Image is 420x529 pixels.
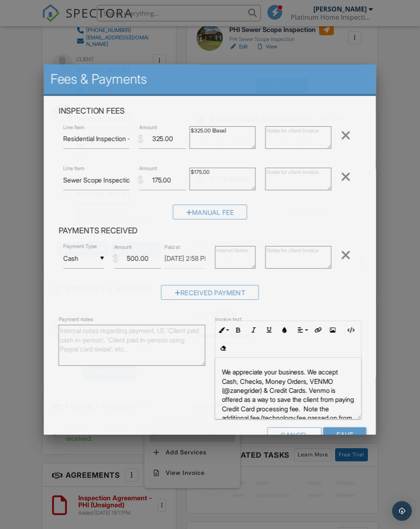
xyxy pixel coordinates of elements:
[164,244,180,251] label: Paid at
[262,323,277,338] button: Underline (⌘U)
[222,368,354,441] span: We appreciate your business. We accept Cash, Checks, Money Orders, VENMO (@zanegrider) & Credit C...
[189,168,256,190] textarea: $175.00
[64,124,84,131] label: Line Item
[114,244,132,251] label: Amount
[137,132,144,146] div: $
[323,428,366,442] input: Save
[59,316,93,323] label: Payment notes
[112,252,119,266] div: $
[189,127,256,149] textarea: $325.00 (Base)
[139,165,157,173] label: Amount
[392,501,412,521] div: Open Intercom Messenger
[267,428,322,442] div: Cancel
[64,165,84,173] label: Line Item
[342,323,358,338] button: Code View
[215,316,242,323] label: Invoice text
[246,323,262,338] button: Italic (⌘I)
[325,323,341,338] button: Insert Image (⌘P)
[137,173,144,187] div: $
[277,323,292,338] button: Colors
[50,71,370,87] h2: Fees & Payments
[161,285,259,300] div: Received Payment
[173,210,247,219] a: Manual Fee
[139,124,157,131] label: Amount
[173,205,247,219] div: Manual Fee
[59,106,362,116] h4: Inspection Fees
[294,323,310,338] button: Align
[310,323,325,338] button: Insert Link (⌘K)
[161,291,259,299] a: Received Payment
[231,323,246,338] button: Bold (⌘B)
[59,226,362,236] h4: Payments Received
[215,341,231,356] button: Clear Formatting
[64,243,97,251] label: Payment Type
[215,323,231,338] button: Inline Style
